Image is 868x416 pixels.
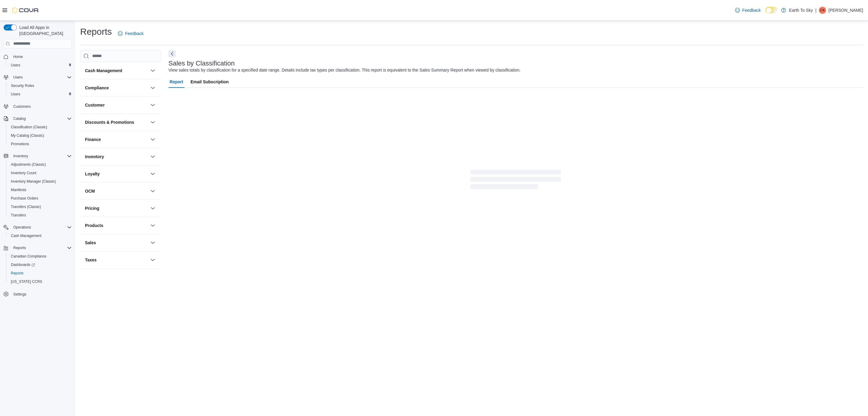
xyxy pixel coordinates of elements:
[85,154,148,160] button: Inventory
[11,92,20,97] span: Users
[11,115,72,122] span: Catalog
[6,160,74,169] button: Adjustments (Classic)
[85,102,148,108] button: Customer
[11,279,42,284] span: [US_STATE] CCRS
[6,123,74,131] button: Classification (Classic)
[149,170,156,178] button: Loyalty
[8,169,39,177] a: Inventory Count
[149,136,156,143] button: Finance
[8,62,72,69] span: Users
[8,140,72,148] span: Promotions
[11,74,72,81] span: Users
[1,73,74,82] button: Users
[85,136,148,142] button: Finance
[8,270,26,277] a: Reports
[85,136,101,142] h3: Finance
[8,253,72,260] span: Canadian Compliance
[13,292,26,297] span: Settings
[125,30,143,37] span: Feedback
[11,103,72,110] span: Customers
[8,232,72,239] span: Cash Management
[6,90,74,98] button: Users
[11,262,35,267] span: Dashboards
[8,169,72,177] span: Inventory Count
[11,291,29,298] a: Settings
[8,203,43,210] a: Transfers (Classic)
[17,24,72,37] span: Load All Apps in [GEOGRAPHIC_DATA]
[11,63,20,68] span: Users
[168,60,235,67] h3: Sales by Classification
[8,195,41,202] a: Purchase Orders
[11,74,25,81] button: Users
[8,203,72,210] span: Transfers (Classic)
[85,154,104,160] h3: Inventory
[6,61,74,69] button: Users
[85,222,148,229] button: Products
[6,186,74,194] button: Manifests
[149,187,156,195] button: OCM
[85,205,148,211] button: Pricing
[6,194,74,203] button: Purchase Orders
[149,153,156,160] button: Inventory
[11,213,26,218] span: Transfers
[149,256,156,264] button: Taxes
[149,205,156,212] button: Pricing
[190,76,229,88] span: Email Subscription
[85,188,95,194] h3: OCM
[12,7,39,13] img: Cova
[6,277,74,286] button: [US_STATE] CCRS
[149,239,156,246] button: Sales
[6,203,74,211] button: Transfers (Classic)
[13,116,26,121] span: Catalog
[8,91,23,98] a: Users
[8,140,32,148] a: Promotions
[8,123,72,131] span: Classification (Classic)
[170,76,183,88] span: Report
[11,142,29,146] span: Promotions
[168,50,176,57] button: Next
[11,254,46,259] span: Canadian Compliance
[11,271,24,276] span: Reports
[85,102,105,108] h3: Customer
[6,232,74,240] button: Cash Management
[8,278,45,285] a: [US_STATE] CCRS
[8,132,47,139] a: My Catalog (Classic)
[6,261,74,269] a: Dashboards
[11,233,41,238] span: Cash Management
[8,186,29,194] a: Manifests
[13,225,31,230] span: Operations
[11,83,34,88] span: Security Roles
[13,54,23,59] span: Home
[1,102,74,111] button: Customers
[11,196,38,201] span: Purchase Orders
[8,82,72,89] span: Security Roles
[85,171,100,177] h3: Loyalty
[11,224,33,231] button: Operations
[149,101,156,109] button: Customer
[4,50,72,314] nav: Complex example
[85,68,148,74] button: Cash Management
[829,7,863,14] p: [PERSON_NAME]
[8,123,50,131] a: Classification (Classic)
[85,240,148,246] button: Sales
[8,178,72,185] span: Inventory Manager (Classic)
[115,27,146,40] a: Feedback
[11,179,56,184] span: Inventory Manager (Classic)
[6,169,74,177] button: Inventory Count
[11,53,25,60] a: Home
[11,152,72,160] span: Inventory
[789,7,813,14] p: Earth To Sky
[13,154,28,158] span: Inventory
[168,67,520,73] div: View sales totals by classification for a specified date range. Details include tax types per cla...
[815,7,816,14] p: |
[8,82,36,89] a: Security Roles
[85,257,148,263] button: Taxes
[6,252,74,261] button: Canadian Compliance
[8,178,58,185] a: Inventory Manager (Classic)
[8,270,72,277] span: Reports
[742,7,761,13] span: Feedback
[11,133,44,138] span: My Catalog (Classic)
[8,212,28,219] a: Transfers
[85,85,148,91] button: Compliance
[6,82,74,90] button: Security Roles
